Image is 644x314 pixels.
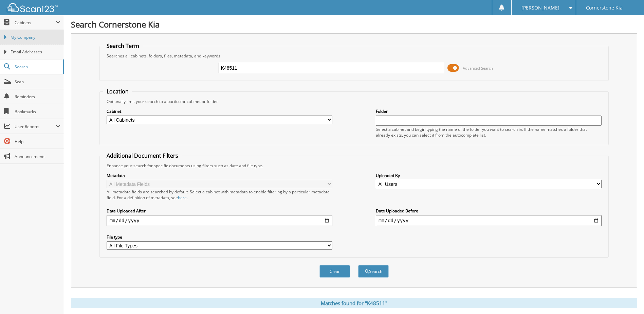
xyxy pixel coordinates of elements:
[103,163,605,169] div: Enhance your search for specific documents using filters such as date and file type.
[15,20,56,25] span: Cabinets
[11,34,60,40] span: My Company
[376,126,602,138] div: Select a cabinet and begin typing the name of the folder you want to search in. If the name match...
[376,108,602,114] label: Folder
[178,195,187,200] a: here
[103,88,132,95] legend: Location
[15,124,56,129] span: User Reports
[15,94,60,100] span: Reminders
[463,66,493,71] span: Advanced Search
[521,6,559,10] span: [PERSON_NAME]
[11,49,60,55] span: Email Addresses
[107,189,332,200] div: All metadata fields are searched by default. Select a cabinet with metadata to enable filtering b...
[15,79,60,85] span: Scan
[15,64,59,70] span: Search
[71,19,637,30] h1: Search Cornerstone Kia
[103,152,182,159] legend: Additional Document Filters
[107,234,332,240] label: File type
[376,208,602,214] label: Date Uploaded Before
[15,139,60,144] span: Help
[103,42,143,50] legend: Search Term
[319,265,350,278] button: Clear
[586,6,623,10] span: Cornerstone Kia
[376,215,602,226] input: end
[107,108,332,114] label: Cabinet
[107,215,332,226] input: start
[107,173,332,178] label: Metadata
[107,208,332,214] label: Date Uploaded After
[71,298,637,308] div: Matches found for "K48511"
[610,281,644,314] iframe: Chat Widget
[376,173,602,178] label: Uploaded By
[103,99,605,104] div: Optionally limit your search to a particular cabinet or folder
[7,3,58,12] img: scan123-logo-white.svg
[103,53,605,59] div: Searches all cabinets, folders, files, metadata, and keywords
[15,109,60,115] span: Bookmarks
[358,265,389,278] button: Search
[15,154,60,159] span: Announcements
